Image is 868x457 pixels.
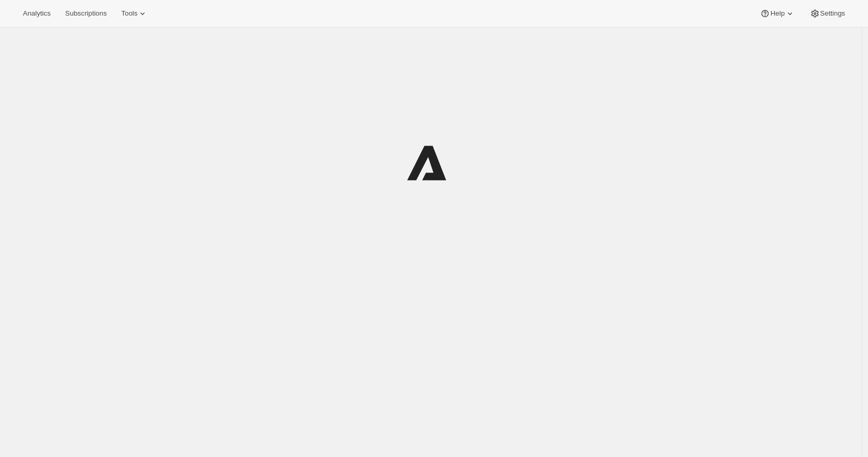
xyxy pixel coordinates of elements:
button: Help [754,6,801,21]
span: Help [770,9,784,18]
span: Analytics [23,9,50,18]
button: Settings [804,6,851,21]
span: Settings [820,9,845,18]
button: Subscriptions [59,6,113,21]
button: Tools [115,6,154,21]
span: Subscriptions [65,9,107,18]
span: Tools [121,9,137,18]
button: Analytics [17,6,57,21]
